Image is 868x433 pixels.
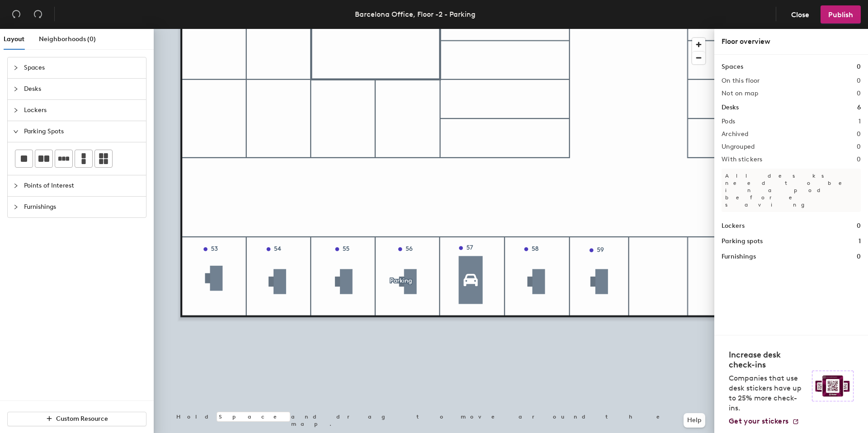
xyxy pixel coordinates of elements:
[828,10,853,19] span: Publish
[13,65,19,71] span: collapsed
[24,57,141,78] span: Spaces
[722,90,758,97] h2: Not on map
[859,236,861,246] h1: 1
[722,169,861,212] p: All desks need to be in a pod before saving
[7,5,25,24] button: Undo (⌘ + Z)
[13,204,19,210] span: collapsed
[722,118,735,125] h2: Pods
[722,143,755,151] h2: Ungrouped
[722,156,763,163] h2: With stickers
[729,373,807,413] p: Companies that use desk stickers have up to 25% more check-ins.
[722,131,748,138] h2: Archived
[56,415,108,423] span: Custom Resource
[13,86,19,92] span: collapsed
[7,412,146,426] button: Custom Resource
[722,252,756,262] h1: Furnishings
[13,108,19,113] span: collapsed
[722,77,760,85] h2: On this floor
[857,156,861,163] h2: 0
[722,103,739,113] h1: Desks
[729,350,807,370] h4: Increase desk check-ins
[857,143,861,151] h2: 0
[821,5,861,24] button: Publish
[13,129,19,134] span: expanded
[857,221,861,231] h1: 0
[39,35,96,43] span: Neighborhoods (0)
[24,79,141,99] span: Desks
[355,9,476,20] div: Barcelona Office, Floor -2 - Parking
[722,36,861,47] div: Floor overview
[24,197,141,217] span: Furnishings
[29,5,47,24] button: Redo (⌘ + ⇧ + Z)
[857,103,861,113] h1: 6
[4,35,24,43] span: Layout
[859,118,861,125] h2: 1
[722,62,743,72] h1: Spaces
[24,175,141,196] span: Points of Interest
[722,221,745,231] h1: Lockers
[812,371,854,401] img: Sticker logo
[13,183,19,188] span: collapsed
[24,121,141,142] span: Parking Spots
[857,131,861,138] h2: 0
[729,417,788,425] span: Get your stickers
[791,10,809,19] span: Close
[783,5,817,24] button: Close
[857,90,861,97] h2: 0
[729,417,799,426] a: Get your stickers
[722,236,763,246] h1: Parking spots
[857,252,861,262] h1: 0
[684,413,705,428] button: Help
[857,62,861,72] h1: 0
[24,100,141,121] span: Lockers
[857,77,861,85] h2: 0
